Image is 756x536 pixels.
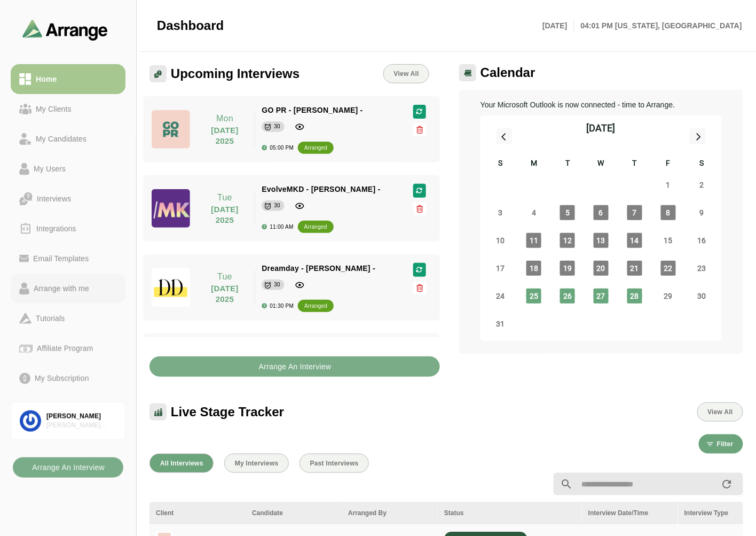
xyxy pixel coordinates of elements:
span: View All [393,70,419,77]
span: Friday, August 1, 2025 [661,177,676,192]
button: My Interviews [224,454,289,473]
a: [PERSON_NAME][PERSON_NAME] Associates [11,402,125,440]
div: W [585,157,618,171]
span: Friday, August 15, 2025 [661,233,676,248]
span: Friday, August 22, 2025 [661,261,676,276]
span: Tuesday, August 12, 2025 [560,233,575,248]
p: [DATE] 2025 [201,125,249,146]
div: T [551,157,585,171]
div: 30 [274,121,280,132]
div: Tutorials [31,312,69,325]
p: [DATE] 2025 [201,204,249,226]
div: 01:30 PM [262,303,294,309]
div: Interview Date/Time [588,508,672,518]
div: Home [31,73,61,86]
span: Saturday, August 9, 2025 [695,205,710,220]
span: Live Stage Tracker [171,404,284,420]
span: Monday, August 11, 2025 [526,233,541,248]
div: Interviews [33,192,75,205]
p: [DATE] [542,19,574,32]
div: Arranged By [348,508,431,518]
a: Interviews [11,184,125,214]
div: My Subscription [30,372,93,385]
div: [PERSON_NAME] Associates [46,421,116,430]
span: Sunday, August 3, 2025 [493,205,508,220]
button: Arrange An Interview [149,356,440,377]
span: Tuesday, August 26, 2025 [560,289,575,304]
span: Thursday, August 7, 2025 [627,205,642,220]
span: Sunday, August 24, 2025 [493,289,508,304]
span: Wednesday, August 27, 2025 [594,289,609,304]
span: Filter [716,440,734,448]
div: Client [156,508,239,518]
span: Calendar [481,65,535,81]
div: [DATE] [587,121,616,136]
span: Friday, August 29, 2025 [661,289,676,304]
div: My Users [29,162,70,175]
span: Saturday, August 23, 2025 [695,261,710,276]
p: Tue [201,191,249,204]
span: Dashboard [157,18,224,34]
div: Email Templates [29,252,93,265]
div: My Candidates [31,133,91,145]
div: T [618,157,651,171]
a: Arrange with me [11,274,125,304]
p: 04:01 PM [US_STATE], [GEOGRAPHIC_DATA] [574,19,742,32]
span: EvolveMKD - [PERSON_NAME] - [262,185,380,193]
span: Thursday, August 14, 2025 [627,233,642,248]
i: appended action [721,478,734,491]
div: arranged [304,301,327,312]
span: Wednesday, August 13, 2025 [594,233,609,248]
a: My Users [11,154,125,184]
span: Tuesday, August 5, 2025 [560,205,575,220]
span: View All [707,408,733,416]
div: Affiliate Program [33,342,97,355]
span: Thursday, August 28, 2025 [627,289,642,304]
p: [DATE] 2025 [201,283,249,305]
button: All Interviews [149,454,214,473]
div: Integrations [32,222,81,235]
span: Sunday, August 17, 2025 [493,261,508,276]
button: Past Interviews [300,454,369,473]
div: [PERSON_NAME] [46,412,116,421]
b: Arrange An Interview [258,356,332,377]
span: Monday, August 18, 2025 [526,261,541,276]
div: S [484,157,517,171]
a: My Clients [11,94,125,124]
span: Thursday, August 21, 2025 [627,261,642,276]
div: Status [444,508,576,518]
b: Arrange An Interview [31,457,105,478]
div: Candidate [252,508,335,518]
a: Integrations [11,214,125,244]
div: My Clients [31,103,76,115]
div: S [685,157,719,171]
span: Wednesday, August 20, 2025 [594,261,609,276]
img: GO-PR-LOGO.jpg [152,110,190,149]
img: dreamdayla_logo.jpg [152,268,190,307]
span: Past Interviews [310,460,359,467]
div: 30 [274,279,280,290]
div: Arrange with me [29,282,93,295]
div: arranged [304,143,327,153]
span: Dreamday - [PERSON_NAME] - [262,264,375,273]
a: Tutorials [11,304,125,333]
div: arranged [304,222,327,232]
span: Saturday, August 2, 2025 [695,177,710,192]
span: Friday, August 8, 2025 [661,205,676,220]
span: Saturday, August 16, 2025 [695,233,710,248]
span: Upcoming Interviews [171,66,300,82]
a: My Subscription [11,363,125,393]
p: Your Microsoft Outlook is now connected - time to Arrange. [481,98,722,111]
a: My Candidates [11,124,125,154]
p: Mon [201,112,249,125]
button: Filter [699,434,743,454]
p: Tue [201,270,249,283]
span: My Interviews [234,460,279,467]
span: Monday, August 25, 2025 [526,289,541,304]
div: F [651,157,685,171]
span: All Interviews [160,460,203,467]
span: Monday, August 4, 2025 [526,205,541,220]
img: evolvemkd-logo.jpg [152,189,190,228]
button: View All [697,402,743,422]
a: Affiliate Program [11,333,125,363]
